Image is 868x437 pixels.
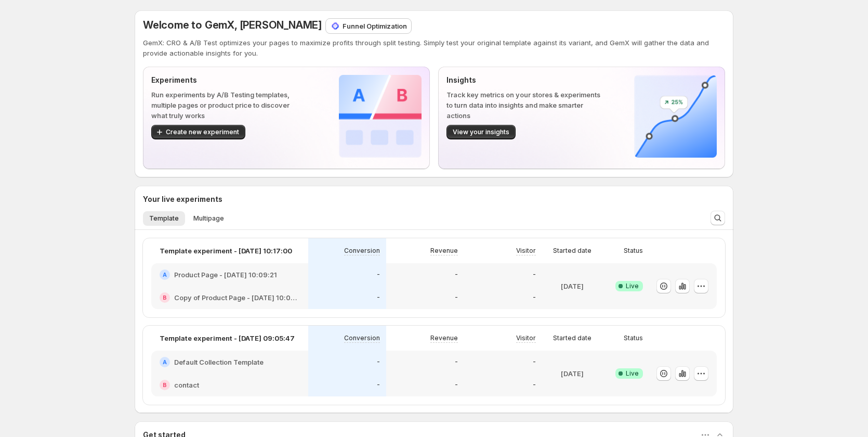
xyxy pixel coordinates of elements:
h2: Product Page - [DATE] 10:09:21 [174,269,277,280]
span: Welcome to GemX, [PERSON_NAME] [143,19,322,31]
p: Revenue [430,247,458,255]
p: - [533,358,536,366]
p: - [533,293,536,302]
span: View your insights [453,128,509,136]
h2: A [163,359,167,365]
h2: B [163,294,167,301]
p: Insights [446,75,601,85]
p: Started date [553,247,591,255]
img: Insights [634,75,717,158]
p: Track key metrics on your stores & experiments to turn data into insights and make smarter actions [446,89,601,121]
p: Funnel Optimization [343,21,407,31]
p: - [377,293,380,302]
p: Experiments [151,75,306,85]
p: Conversion [344,334,380,342]
p: Template experiment - [DATE] 09:05:47 [160,333,295,343]
p: - [533,381,536,389]
p: Revenue [430,334,458,342]
p: Status [624,247,643,255]
p: - [455,293,458,302]
p: Conversion [344,247,380,255]
p: [DATE] [561,281,584,291]
p: - [455,381,458,389]
span: Live [626,282,639,290]
span: Multipage [193,214,224,223]
h3: Your live experiments [143,194,222,204]
p: - [455,358,458,366]
button: View your insights [446,125,516,139]
p: - [377,271,380,279]
p: [DATE] [561,368,584,379]
img: Funnel Optimization [330,21,340,31]
p: GemX: CRO & A/B Test optimizes your pages to maximize profits through split testing. Simply test ... [143,37,725,58]
button: Search and filter results [711,211,725,225]
h2: Default Collection Template [174,357,264,367]
p: Started date [553,334,591,342]
button: Create new experiment [151,125,245,139]
p: Status [624,334,643,342]
p: Run experiments by A/B Testing templates, multiple pages or product price to discover what truly ... [151,89,306,121]
h2: contact [174,380,199,390]
h2: B [163,382,167,388]
p: Template experiment - [DATE] 10:17:00 [160,246,292,256]
h2: Copy of Product Page - [DATE] 10:09:21 [174,292,300,303]
p: - [533,271,536,279]
p: - [455,271,458,279]
span: Create new experiment [166,128,239,136]
p: Visitor [516,247,536,255]
p: - [377,381,380,389]
h2: A [163,272,167,278]
p: Visitor [516,334,536,342]
span: Live [626,369,639,378]
p: - [377,358,380,366]
span: Template [149,214,179,223]
img: Experiments [339,75,422,158]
